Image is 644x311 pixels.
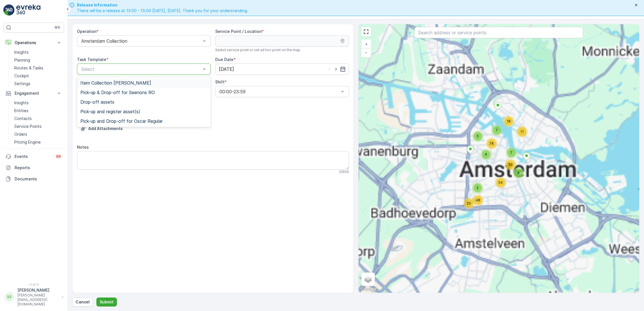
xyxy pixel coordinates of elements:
span: 7 [510,151,512,155]
a: Zoom Out [362,48,370,57]
p: Operations [15,40,53,46]
p: Cockpit [14,73,29,79]
div: 78 [486,138,497,149]
span: 78 [489,141,494,146]
a: Planning [12,56,64,64]
a: Settings [12,80,64,88]
a: Pricing Engine [12,138,64,146]
span: v 1.47.3 [3,283,64,286]
p: Documents [15,176,62,182]
span: 18 [507,119,511,123]
p: Orders [14,131,27,137]
a: Cockpit [12,72,64,80]
p: Entities [14,108,28,113]
img: logo_light-DOdMpM7g.png [16,4,40,16]
img: logo [3,4,15,16]
div: 7 [506,147,517,158]
p: Contacts [14,116,32,121]
a: Open this area in Google Maps (opens a new window) [360,285,378,293]
span: 29 [467,201,471,205]
p: Events [15,154,52,159]
p: Select [81,66,201,72]
p: Pricing Engine [14,139,41,145]
div: 29 [463,198,475,209]
a: Documents [3,173,64,185]
p: ⌘B [55,25,60,30]
label: Service Point / Location [215,29,262,34]
span: 7 [496,128,498,132]
span: Drop-off assets [80,99,114,105]
div: 8 [513,167,524,179]
input: dd/mm/yyyy [215,63,349,75]
p: Insights [14,100,29,106]
div: 5 [472,131,484,142]
a: View Fullscreen [362,28,370,36]
label: Due Date [215,57,233,62]
span: 5 [477,134,479,138]
input: Search address or service points [414,27,583,38]
span: 11 [520,130,524,134]
div: 54 [495,177,506,188]
div: 2 [472,182,483,194]
a: Layers [362,273,374,285]
span: 54 [498,180,503,185]
span: 6 [485,152,487,156]
button: Upload File [77,124,126,133]
p: Add Attachments [88,126,123,131]
span: 2 [477,186,479,190]
div: 36 [505,159,516,170]
span: Item Collection [PERSON_NAME] [80,80,151,85]
a: Entities [12,107,64,115]
a: Service Points [12,122,64,130]
a: Orders [12,130,64,138]
button: Cancel [72,298,93,307]
p: Settings [14,81,30,87]
button: Submit [96,298,117,307]
a: Events99 [3,151,64,162]
p: 0 / 500 [339,170,349,174]
label: Notes [77,145,89,149]
a: Contacts [12,115,64,122]
p: 99 [56,154,61,159]
span: 48 [476,198,480,202]
p: Service Points [14,124,42,129]
span: − [365,50,368,55]
p: Planning [14,57,30,63]
label: Operation [77,29,96,34]
span: Select service point or set ad hoc point on the map. [215,48,301,52]
a: Reports [3,162,64,173]
div: 7 [491,125,502,136]
p: Engagement [15,90,53,96]
div: 48 [472,195,484,206]
p: Submit [100,299,114,305]
div: 11 [516,126,528,137]
a: Insights [12,99,64,107]
span: 177 [489,185,495,189]
img: Google [360,285,378,293]
div: 6 [480,149,492,160]
label: Shift [215,80,225,84]
a: Routes & Tasks [12,64,64,72]
p: [PERSON_NAME][EMAIL_ADDRESS][DOMAIN_NAME] [17,293,59,307]
button: Operations [3,37,64,48]
span: Pick-up and register asset(s) [80,109,140,114]
a: Zoom In [362,40,370,48]
div: 18 [503,116,514,127]
div: SS [5,292,14,301]
span: 135 [494,137,500,142]
a: Insights [12,48,64,56]
span: + [365,42,368,46]
p: Reports [15,165,62,171]
span: There will be a release at 13:00 - 15:00 [DATE], [DATE]. Thank you for your understanding. [77,8,248,13]
p: Insights [14,49,29,55]
span: 36 [508,162,513,167]
span: Release Information [77,2,248,8]
p: Cancel [76,299,90,305]
label: Task Template [77,57,106,62]
button: SS[PERSON_NAME][PERSON_NAME][EMAIL_ADDRESS][DOMAIN_NAME] [3,287,64,307]
p: Routes & Tasks [14,65,43,71]
span: Pick-up & Drop-off for Seenons RO [80,90,155,95]
p: [PERSON_NAME] [17,287,59,293]
button: Engagement [3,88,64,99]
span: Pick-up and Drop-off for Oscar Regular [80,119,163,124]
